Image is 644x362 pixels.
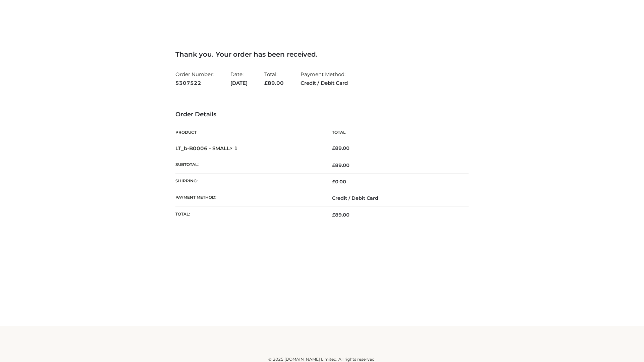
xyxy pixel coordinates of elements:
li: Order Number: [175,68,214,89]
li: Payment Method: [301,68,348,89]
th: Product [175,125,322,140]
span: 89.00 [332,162,350,168]
th: Total [322,125,469,140]
span: 89.00 [332,212,350,218]
th: Total: [175,206,322,223]
li: Total: [264,68,284,89]
strong: Credit / Debit Card [301,79,348,87]
strong: LT_b-B0006 - SMALL [175,145,238,152]
strong: × 1 [230,145,238,152]
li: Date: [230,68,248,89]
span: £ [264,80,268,86]
strong: 5307522 [175,79,214,87]
th: Subtotal: [175,157,322,173]
span: 89.00 [264,80,284,86]
h3: Order Details [175,111,469,118]
bdi: 0.00 [332,179,346,185]
span: £ [332,212,335,218]
th: Payment method: [175,190,322,206]
span: £ [332,179,335,185]
td: Credit / Debit Card [322,190,469,206]
span: £ [332,145,335,151]
th: Shipping: [175,174,322,190]
span: £ [332,162,335,168]
strong: [DATE] [230,79,248,87]
h3: Thank you. Your order has been received. [175,50,469,58]
bdi: 89.00 [332,145,350,151]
